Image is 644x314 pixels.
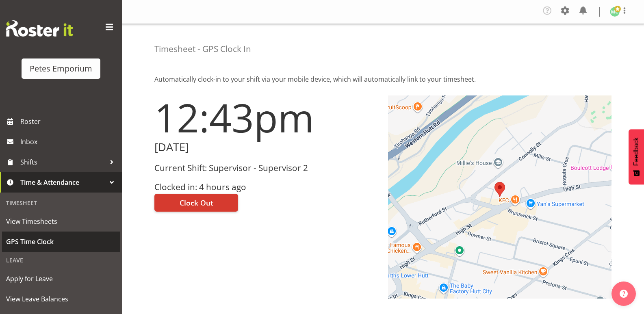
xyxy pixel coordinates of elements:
[154,182,378,192] h3: Clocked in: 4 hours ago
[180,197,213,208] span: Clock Out
[6,236,116,248] span: GPS Time Clock
[6,215,116,227] span: View Timesheets
[154,141,378,154] h2: [DATE]
[154,44,251,54] h4: Timesheet - GPS Clock In
[20,156,106,168] span: Shifts
[629,129,644,184] button: Feedback - Show survey
[620,290,628,298] img: help-xxl-2.png
[154,95,378,139] h1: 12:43pm
[30,63,92,75] div: Petes Emporium
[6,293,116,305] span: View Leave Balances
[6,273,116,285] span: Apply for Leave
[633,137,640,166] span: Feedback
[20,115,118,128] span: Roster
[2,269,120,289] a: Apply for Leave
[2,252,120,269] div: Leave
[2,211,120,232] a: View Timesheets
[610,7,620,17] img: melissa-cowen2635.jpg
[2,232,120,252] a: GPS Time Clock
[2,195,120,211] div: Timesheet
[154,74,611,84] p: Automatically clock-in to your shift via your mobile device, which will automatically link to you...
[2,289,120,309] a: View Leave Balances
[6,20,73,37] img: Rosterit website logo
[20,136,118,148] span: Inbox
[20,176,106,188] span: Time & Attendance
[154,194,238,212] button: Clock Out
[154,163,378,173] h3: Current Shift: Supervisor - Supervisor 2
